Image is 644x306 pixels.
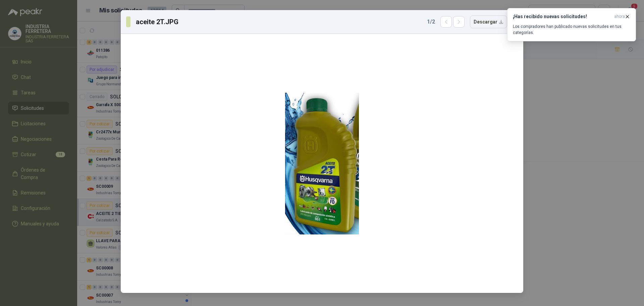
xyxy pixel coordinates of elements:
p: Los compradores han publicado nuevas solicitudes en tus categorías. [513,24,630,36]
h3: aceite 2T.JPG [136,17,179,27]
button: Descargar [470,15,507,28]
h3: ¡Has recibido nuevas solicitudes! [513,14,611,19]
button: ¡Has recibido nuevas solicitudes!ahora Los compradores han publicado nuevas solicitudes en tus ca... [507,8,636,41]
span: 1 / 2 [427,18,435,26]
span: ahora [614,14,625,19]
